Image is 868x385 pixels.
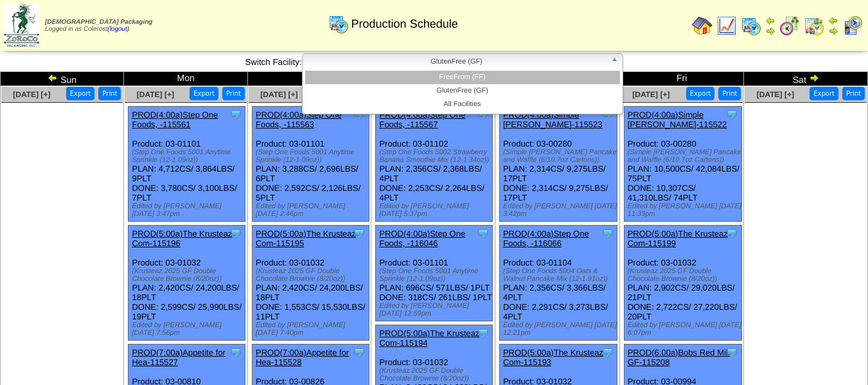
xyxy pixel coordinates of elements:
td: Mon [124,72,247,86]
span: GlutenFree (GF) [308,54,606,69]
a: PROD(4:00a)Step One Foods, -115561 [132,110,218,129]
img: calendarprod.gif [328,13,349,34]
a: PROD(4:00a)Simple [PERSON_NAME]-115523 [503,110,603,129]
img: line_graph.gif [716,15,737,36]
span: [DEMOGRAPHIC_DATA] Packaging [45,19,152,26]
img: arrowleft.gif [828,15,838,26]
div: Product: 03-01104 PLAN: 2,356CS / 3,366LBS / 4PLT DONE: 2,291CS / 3,273LBS / 4PLT [499,226,617,341]
li: All Facilities [305,98,620,111]
div: (Simple [PERSON_NAME] Pancake and Waffle (6/10.7oz Cartons)) [628,148,741,164]
span: [DATE] [+] [260,90,297,99]
img: Tooltip [601,346,614,359]
a: PROD(5:00a)The Krusteaz Com-115193 [503,348,603,367]
img: Tooltip [477,227,490,240]
div: Product: 03-01101 PLAN: 3,288CS / 2,696LBS / 6PLT DONE: 2,592CS / 2,126LBS / 5PLT [252,107,369,222]
a: PROD(4:00a)Step One Foods, -116066 [503,229,589,248]
li: GlutenFree (GF) [305,84,620,98]
button: Export [686,87,715,100]
div: (Step One Foods 5001 Anytime Sprinkle (12-1.09oz)) [379,267,492,283]
a: PROD(5:00a)The Krusteaz Com-115195 [256,229,356,248]
button: Export [190,87,218,100]
div: Product: 03-01101 PLAN: 696CS / 571LBS / 1PLT DONE: 318CS / 261LBS / 1PLT [376,226,493,321]
a: PROD(5:00a)The Krusteaz Com-115194 [379,328,479,348]
td: Sun [1,72,124,86]
img: Tooltip [229,227,242,240]
img: Tooltip [229,346,242,359]
img: calendarcustomer.gif [842,15,863,36]
div: (Krusteaz 2025 GF Double Chocolate Brownie (8/20oz)) [628,267,741,283]
div: Edited by [PERSON_NAME] [DATE] 11:33pm [628,202,741,218]
div: Product: 03-01032 PLAN: 2,420CS / 24,200LBS / 18PLT DONE: 1,553CS / 15,530LBS / 11PLT [252,226,369,341]
a: PROD(4:00a)Step One Foods, -116046 [379,229,465,248]
img: arrowleft.gif [48,73,58,83]
div: (Krusteaz 2025 GF Double Chocolate Brownie (8/20oz)) [256,267,369,283]
img: arrowleft.gif [765,15,775,26]
div: Product: 03-00280 PLAN: 2,314CS / 9,275LBS / 17PLT DONE: 2,314CS / 9,275LBS / 17PLT [499,107,617,222]
a: PROD(5:00a)The Krusteaz Com-115196 [132,229,232,248]
img: Tooltip [353,227,366,240]
a: PROD(6:00a)Bobs Red Mill GF-115208 [628,348,730,367]
div: Product: 03-01032 PLAN: 2,902CS / 29,020LBS / 21PLT DONE: 2,722CS / 27,220LBS / 20PLT [624,226,741,341]
a: (logout) [107,26,129,33]
img: arrowright.gif [765,26,775,36]
div: Edited by [PERSON_NAME] [DATE] 3:42pm [503,202,617,218]
button: Print [222,87,245,100]
div: (Step One Foods 5004 Oats & Walnut Pancake Mix (12-1.91oz)) [503,267,617,283]
a: PROD(4:00a)Step One Foods, -115563 [256,110,342,129]
div: (Simple [PERSON_NAME] Pancake and Waffle (6/10.7oz Cartons)) [503,148,617,164]
div: Edited by [PERSON_NAME] [DATE] 7:40pm [256,321,369,337]
div: Edited by [PERSON_NAME] [DATE] 7:56pm [132,321,245,337]
div: Edited by [PERSON_NAME] [DATE] 12:59pm [379,302,492,318]
td: Sat [744,72,868,86]
img: Tooltip [725,227,738,240]
td: Fri [619,72,744,86]
img: calendarblend.gif [779,15,800,36]
img: calendarprod.gif [741,15,761,36]
div: (Step One Foods 5001 Anytime Sprinkle (12-1.09oz)) [132,148,245,164]
button: Print [718,87,741,100]
span: Production Schedule [351,17,458,31]
img: Tooltip [601,227,614,240]
div: Edited by [PERSON_NAME] [DATE] 5:37pm [379,202,492,218]
div: (Step One Foods 5002 Strawberry Banana Smoothie Mix (12-1.34oz)) [379,148,492,164]
button: Print [98,87,121,100]
img: arrowright.gif [809,73,819,83]
td: Tue [247,72,371,86]
button: Export [810,87,838,100]
a: PROD(7:00a)Appetite for Hea-115527 [132,348,225,367]
div: Product: 03-00280 PLAN: 10,500CS / 42,084LBS / 75PLT DONE: 10,307CS / 41,310LBS / 74PLT [624,107,741,222]
img: home.gif [692,15,713,36]
div: (Step One Foods 5001 Anytime Sprinkle (12-1.09oz)) [256,148,369,164]
a: [DATE] [+] [632,90,669,99]
img: Tooltip [725,346,738,359]
li: FreeFrom (FF) [305,71,620,84]
div: Product: 03-01102 PLAN: 2,356CS / 2,368LBS / 4PLT DONE: 2,253CS / 2,264LBS / 4PLT [376,107,493,222]
div: Edited by [PERSON_NAME] [DATE] 12:21pm [503,321,617,337]
button: Print [842,87,865,100]
a: PROD(4:00a)Simple [PERSON_NAME]-115522 [628,110,727,129]
img: Tooltip [229,108,242,121]
a: PROD(7:00a)Appetite for Hea-115528 [256,348,349,367]
div: Edited by [PERSON_NAME] [DATE] 6:07pm [628,321,741,337]
img: calendarinout.gif [804,15,824,36]
div: Product: 03-01032 PLAN: 2,420CS / 24,200LBS / 18PLT DONE: 2,599CS / 25,990LBS / 19PLT [128,226,245,341]
div: (Krusteaz 2025 GF Double Chocolate Brownie (8/20oz)) [132,267,245,283]
div: Edited by [PERSON_NAME] [DATE] 3:47pm [132,202,245,218]
a: PROD(5:00a)The Krusteaz Com-115199 [628,229,728,248]
a: [DATE] [+] [137,90,174,99]
div: Edited by [PERSON_NAME] [DATE] 2:46pm [256,202,369,218]
div: (Krusteaz 2025 GF Double Chocolate Brownie (8/20oz)) [379,367,492,382]
img: arrowright.gif [828,26,838,36]
div: Product: 03-01101 PLAN: 4,712CS / 3,864LBS / 9PLT DONE: 3,780CS / 3,100LBS / 7PLT [128,107,245,222]
button: Export [66,87,95,100]
img: Tooltip [353,346,366,359]
img: Tooltip [477,327,490,339]
a: [DATE] [+] [757,90,794,99]
a: [DATE] [+] [13,90,50,99]
span: Logged in as Colerost [45,19,152,33]
img: zoroco-logo-small.webp [4,4,39,47]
